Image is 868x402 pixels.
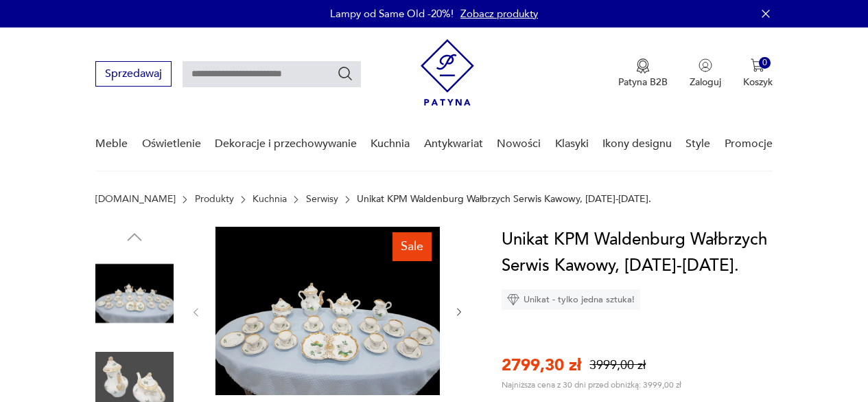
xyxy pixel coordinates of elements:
[502,289,640,310] div: Unikat - tylko jedna sztuka!
[743,58,773,89] button: 0Koszyk
[371,118,410,170] a: Kuchnia
[460,7,538,21] a: Zobacz produkty
[392,232,432,261] div: Sale
[751,58,764,72] img: Ikona koszyka
[95,70,172,80] a: Sprzedawaj
[690,76,721,89] p: Zaloguj
[357,194,651,205] p: Unikat KPM Waldenburg Wałbrzych Serwis Kawowy, [DATE]-[DATE].
[743,76,773,89] p: Koszyk
[618,58,668,89] a: Ikona medaluPatyna B2B
[507,293,519,306] img: Ikona diamentu
[330,7,454,21] p: Lampy od Same Old -20%!
[421,39,474,106] img: Patyna - sklep z meblami i dekoracjami vintage
[589,357,646,374] p: 3999,00 zł
[95,194,176,205] a: [DOMAIN_NAME]
[95,118,128,170] a: Meble
[502,379,681,390] p: Najniższa cena z 30 dni przed obniżką: 3999,00 zł
[685,118,710,170] a: Style
[618,58,668,89] button: Patyna B2B
[497,118,541,170] a: Nowości
[502,227,773,279] h1: Unikat KPM Waldenburg Wałbrzych Serwis Kawowy, [DATE]-[DATE].
[142,118,201,170] a: Oświetlenie
[424,118,483,170] a: Antykwariat
[618,76,668,89] p: Patyna B2B
[95,254,174,333] img: Zdjęcie produktu Unikat KPM Waldenburg Wałbrzych Serwis Kawowy, 1855-1899.
[306,194,338,205] a: Serwisy
[699,58,712,72] img: Ikonka użytkownika
[502,354,581,377] p: 2799,30 zł
[215,118,357,170] a: Dekoracje i przechowywanie
[725,118,773,170] a: Promocje
[253,194,287,205] a: Kuchnia
[337,65,353,82] button: Szukaj
[95,61,172,87] button: Sprzedawaj
[602,118,672,170] a: Ikony designu
[195,194,234,205] a: Produkty
[555,118,589,170] a: Klasyki
[759,57,771,69] div: 0
[636,58,650,74] img: Ikona medalu
[690,58,721,89] button: Zaloguj
[215,227,440,395] img: Zdjęcie produktu Unikat KPM Waldenburg Wałbrzych Serwis Kawowy, 1855-1899.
